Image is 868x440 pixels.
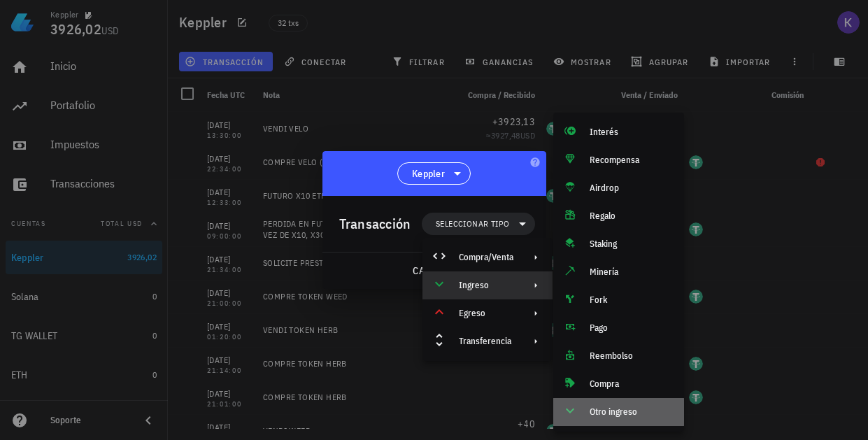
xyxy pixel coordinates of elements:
[422,271,553,299] div: Ingreso
[459,280,513,291] div: Ingreso
[590,406,673,418] div: Otro ingreso
[590,294,673,306] div: Fork
[422,327,553,355] div: Transferencia
[590,239,673,250] div: Staking
[412,166,445,180] span: Keppler
[590,155,673,166] div: Recompensa
[590,183,673,194] div: Airdrop
[590,322,673,334] div: Pago
[406,258,469,283] button: cancelar
[459,252,513,263] div: Compra/Venta
[411,264,464,277] span: cancelar
[590,350,673,362] div: Reembolso
[459,336,513,347] div: Transferencia
[590,211,673,222] div: Regalo
[422,299,553,327] div: Egreso
[590,378,673,390] div: Compra
[590,127,673,138] div: Interés
[422,243,553,271] div: Compra/Venta
[590,267,673,278] div: Minería
[436,217,509,231] span: Seleccionar tipo
[459,308,513,319] div: Egreso
[339,213,411,235] div: Transacción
